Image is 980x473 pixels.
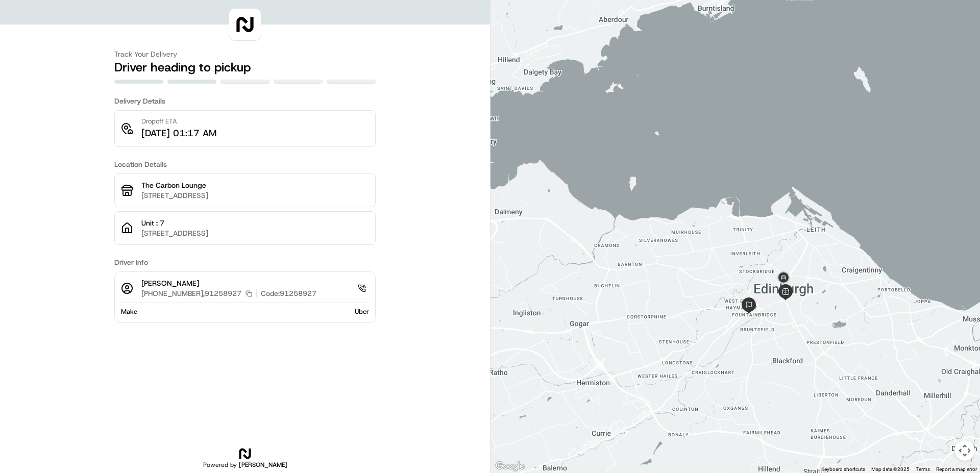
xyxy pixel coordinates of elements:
[141,126,216,140] p: [DATE] 01:17 AM
[821,466,865,473] button: Keyboard shortcuts
[141,117,216,126] p: Dropoff ETA
[141,228,369,238] p: [STREET_ADDRESS]
[114,96,376,106] h3: Delivery Details
[114,59,376,76] h2: Driver heading to pickup
[203,461,287,469] h2: Powered by
[114,257,376,267] h3: Driver Info
[239,461,287,469] span: [PERSON_NAME]
[261,288,316,298] p: Code: 91258927
[141,288,241,298] p: [PHONE_NUMBER],91258927
[114,159,376,169] h3: Location Details
[954,440,975,461] button: Map camera controls
[114,49,376,59] h3: Track Your Delivery
[493,460,527,473] a: Open this area in Google Maps (opens a new window)
[493,460,527,473] img: Google
[121,307,137,316] span: Make
[141,180,369,190] p: The Carbon Lounge
[141,218,369,228] p: Unit : 7
[355,307,369,316] span: Uber
[936,466,977,472] a: Report a map error
[871,466,910,472] span: Map data ©2025
[916,466,930,472] a: Terms (opens in new tab)
[141,190,369,201] p: [STREET_ADDRESS]
[141,278,316,288] p: [PERSON_NAME]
